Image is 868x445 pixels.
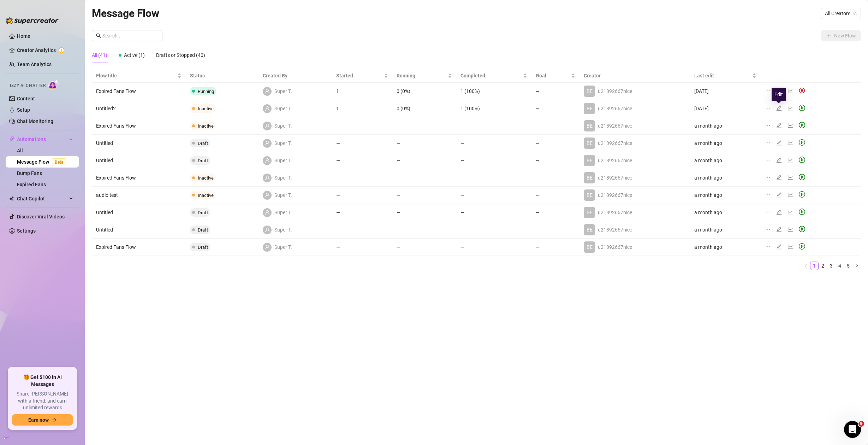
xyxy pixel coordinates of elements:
[92,152,186,169] td: Untitled
[587,209,593,216] span: BE
[765,105,771,111] span: ellipsis
[587,87,593,95] span: BE
[4,435,8,440] span: build
[855,264,859,268] span: right
[772,88,786,101] div: Edit
[690,69,761,83] th: Last edit
[392,221,456,239] td: —
[787,192,793,198] span: line-chart
[587,226,593,234] span: BE
[531,135,579,152] td: —
[690,187,761,204] td: a month ago
[17,118,53,124] a: Chat Monitoring
[765,140,771,146] span: ellipsis
[332,135,392,152] td: —
[765,157,771,163] span: ellipsis
[332,83,392,100] td: 1
[799,174,805,180] span: play-circle
[392,169,456,187] td: —
[456,239,532,256] td: —
[598,106,632,111] span: u21892667nice
[274,105,292,112] span: Super T.
[274,209,292,216] span: Super T.
[17,228,36,234] a: Settings
[690,117,761,135] td: a month ago
[694,72,751,80] span: Last edit
[776,123,782,128] span: edit
[332,152,392,169] td: —
[265,106,270,111] span: user
[10,82,46,89] span: Izzy AI Chatter
[765,88,771,94] span: ellipsis
[17,107,30,113] a: Setup
[198,245,208,250] span: Draft
[598,192,632,198] span: u21892667nice
[531,187,579,204] td: —
[531,69,579,83] th: Goal
[92,135,186,152] td: Untitled
[579,69,690,83] th: Creator
[598,175,632,181] span: u21892667nice
[258,69,332,83] th: Created By
[96,33,101,38] span: search
[598,210,632,215] span: u21892667nice
[821,30,861,41] button: New Flow
[17,182,46,187] a: Expired Fans
[92,169,186,187] td: Expired Fans Flow
[274,87,292,95] span: Super T.
[598,227,632,233] span: u21892667nice
[787,244,793,250] span: line-chart
[102,32,158,40] input: Search...
[92,100,186,117] td: Untitled2
[92,221,186,239] td: Untitled
[17,214,65,219] a: Discover Viral Videos
[598,123,632,129] span: u21892667nice
[96,72,176,80] span: Flow title
[776,105,782,111] span: edit
[802,262,810,270] button: left
[844,262,852,270] li: 5
[17,193,67,204] span: Chat Copilot
[17,148,23,153] a: All
[392,239,456,256] td: —
[332,239,392,256] td: —
[92,117,186,135] td: Expired Fans Flow
[392,187,456,204] td: —
[765,227,771,232] span: ellipsis
[690,135,761,152] td: a month ago
[690,83,761,100] td: [DATE]
[690,239,761,256] td: a month ago
[392,83,456,100] td: 0 (0%)
[332,100,392,117] td: 1
[17,33,30,39] a: Home
[844,262,852,270] a: 5
[124,52,145,58] span: Active (1)
[12,391,73,411] span: Share [PERSON_NAME] with a friend, and earn unlimited rewards
[392,152,456,169] td: —
[332,169,392,187] td: —
[799,139,805,146] span: play-circle
[92,239,186,256] td: Expired Fans Flow
[787,123,793,128] span: line-chart
[787,140,793,146] span: line-chart
[587,139,593,147] span: BE
[690,152,761,169] td: a month ago
[456,221,532,239] td: —
[765,123,771,128] span: ellipsis
[265,158,270,163] span: user
[397,72,446,80] span: Running
[799,87,805,94] img: svg%3e
[92,83,186,100] td: Expired Fans Flow
[787,227,793,232] span: line-chart
[198,193,214,198] span: Inactive
[156,51,205,59] div: Drafts or Stopped (40)
[274,191,292,199] span: Super T.
[336,72,382,80] span: Started
[392,135,456,152] td: —
[265,210,270,215] span: user
[799,243,805,250] span: play-circle
[17,96,35,101] a: Content
[598,244,632,250] span: u21892667nice
[852,262,861,270] li: Next Page
[6,17,59,24] img: logo-BBDzfeDw.svg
